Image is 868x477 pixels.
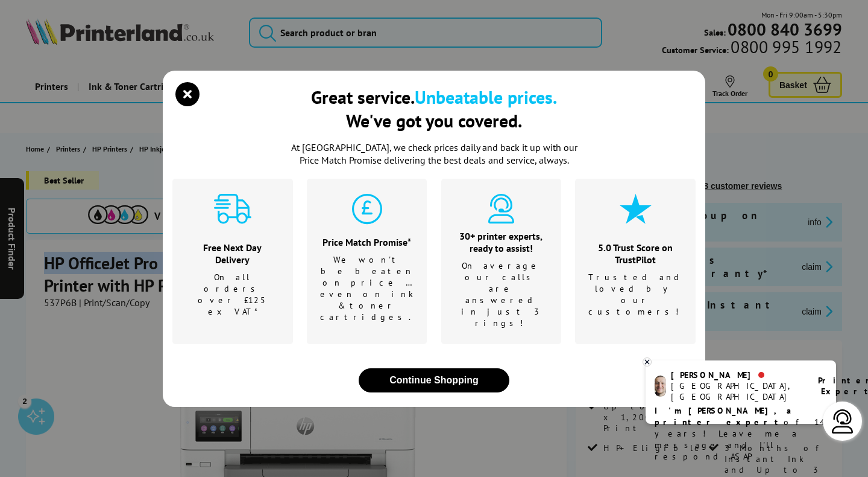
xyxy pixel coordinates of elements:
div: 5.0 Trust Score on TrustPilot [588,242,683,266]
div: 30+ printer experts, ready to assist! [456,230,547,254]
p: Trusted and loved by our customers! [588,272,683,318]
div: [PERSON_NAME] [671,370,803,380]
b: I'm [PERSON_NAME], a printer expert [655,405,795,427]
div: Price Match Promise* [320,236,414,248]
p: On all orders over £125 ex VAT* [187,272,278,318]
button: close modal [359,368,509,392]
p: We won't be beaten on price …even on ink & toner cartridges. [320,254,414,323]
p: At [GEOGRAPHIC_DATA], we check prices daily and back it up with our Price Match Promise deliverin... [283,141,585,167]
b: Unbeatable prices. [415,85,557,109]
p: of 14 years! Leave me a message and I'll respond ASAP [655,405,827,463]
div: Free Next Day Delivery [187,242,278,266]
img: user-headset-light.svg [831,409,855,434]
div: [GEOGRAPHIC_DATA], [GEOGRAPHIC_DATA] [671,380,803,402]
img: ashley-livechat.png [655,376,666,397]
button: close modal [178,85,197,103]
p: On average our calls are answered in just 3 rings! [456,260,547,329]
div: Great service. We've got you covered. [311,85,557,132]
